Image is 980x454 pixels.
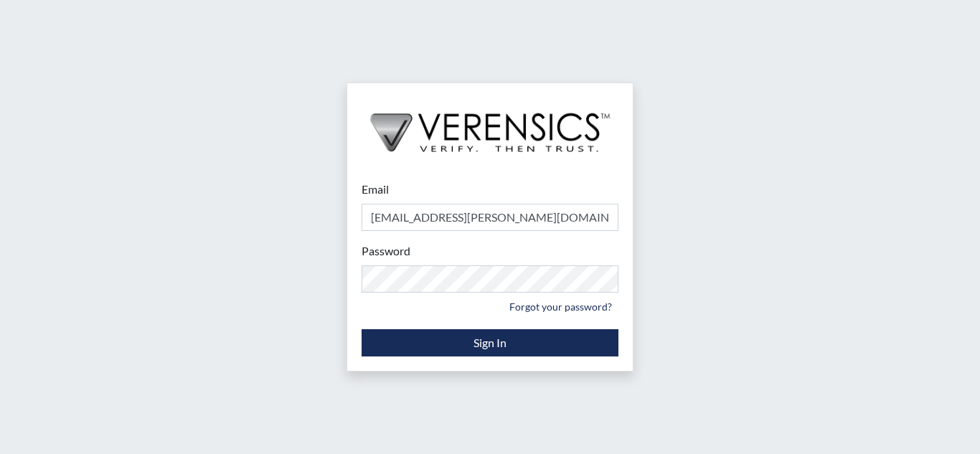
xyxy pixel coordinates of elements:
[362,329,618,356] button: Sign In
[362,181,389,198] label: Email
[503,295,618,318] a: Forgot your password?
[362,242,410,260] label: Password
[362,204,618,231] input: Email
[347,83,633,166] img: logo-wide-black.2aad4157.png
